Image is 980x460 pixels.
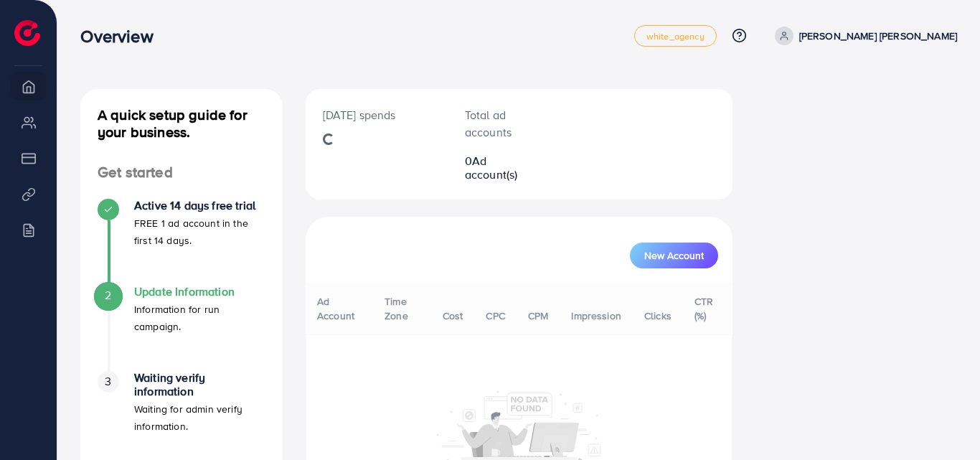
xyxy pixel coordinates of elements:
a: white_agency [634,25,717,47]
li: Update Information [80,285,283,371]
h4: Active 14 days free trial [134,199,265,212]
p: FREE 1 ad account in the first 14 days. [134,215,265,249]
span: white_agency [646,32,705,41]
span: Ad account(s) [465,153,518,182]
p: [PERSON_NAME] [PERSON_NAME] [799,27,957,44]
span: 3 [105,373,111,390]
span: 2 [105,287,111,304]
p: [DATE] spends [323,106,430,123]
li: Active 14 days free trial [80,199,283,285]
p: Total ad accounts [465,106,537,141]
a: [PERSON_NAME] [PERSON_NAME] [769,27,957,45]
h4: Get started [80,164,283,182]
button: New Account [630,243,718,268]
li: Waiting verify information [80,371,283,457]
img: logo [14,20,40,46]
h4: A quick setup guide for your business. [80,106,283,141]
span: New Account [644,250,704,260]
p: Information for run campaign. [134,301,265,335]
h4: Update Information [134,285,265,299]
p: Waiting for admin verify information. [134,400,265,435]
h2: 0 [465,154,537,182]
h4: Waiting verify information [134,371,265,398]
h3: Overview [80,26,164,47]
